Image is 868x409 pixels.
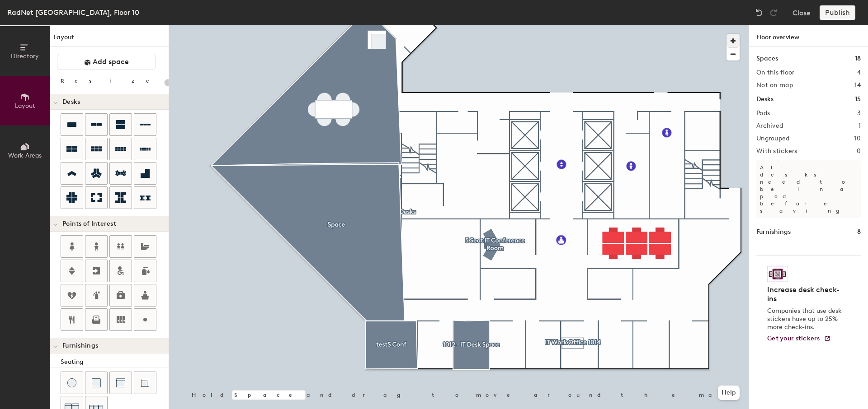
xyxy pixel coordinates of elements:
span: Work Areas [8,152,42,159]
div: Resize [61,77,160,84]
span: Add space [93,57,129,66]
h2: Archived [756,122,783,130]
span: Desks [62,98,80,106]
h2: 1 [859,122,861,130]
h2: Ungrouped [756,135,790,142]
h1: Furnishings [756,227,791,237]
h2: 3 [857,110,861,117]
img: Undo [755,8,764,17]
h1: Layout [50,33,169,46]
button: Couch (middle) [109,372,132,394]
p: All desks need to be in a pod before saving [756,160,861,218]
h2: 4 [857,69,861,76]
h2: 14 [854,82,861,89]
h2: Pods [756,110,770,117]
button: Stool [61,372,83,394]
h1: Spaces [756,54,778,64]
span: Points of Interest [62,220,116,228]
span: Layout [15,102,35,110]
h2: 10 [854,135,861,142]
button: Couch (corner) [134,372,156,394]
button: Cushion [85,372,108,394]
h2: With stickers [756,148,797,155]
p: Companies that use desk stickers have up to 25% more check-ins. [767,307,844,331]
img: Cushion [92,378,101,387]
div: Seating [61,357,169,367]
h1: Desks [756,94,774,104]
span: Directory [11,52,39,60]
a: Get your stickers [767,335,831,343]
img: Redo [769,8,778,17]
span: Furnishings [62,342,98,349]
img: Couch (middle) [116,378,125,387]
h1: 8 [857,227,861,237]
span: Get your stickers [767,335,820,342]
h4: Increase desk check-ins [767,285,844,303]
h2: Not on map [756,82,793,89]
h1: 15 [855,94,861,104]
button: Help [718,386,740,400]
img: Couch (corner) [141,378,150,387]
button: Add space [57,54,156,70]
h1: 18 [855,54,861,64]
img: Stool [67,378,76,387]
img: Sticker logo [767,266,788,282]
h2: 0 [857,148,861,155]
h1: Floor overview [749,25,868,46]
div: RadNet [GEOGRAPHIC_DATA], Floor 10 [7,7,139,18]
button: Close [793,5,811,20]
h2: On this floor [756,69,795,76]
